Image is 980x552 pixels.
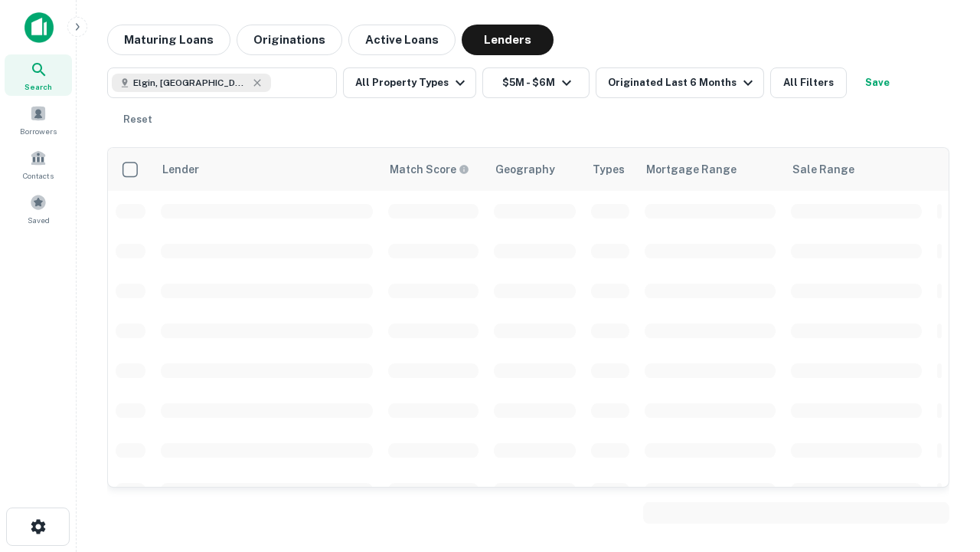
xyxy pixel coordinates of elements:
[343,67,476,98] button: All Property Types
[5,143,72,185] a: Contacts
[783,148,929,191] th: Sale Range
[482,67,590,98] button: $5M - $6M
[770,67,847,98] button: All Filters
[113,104,162,135] button: Reset
[348,25,456,55] button: Active Loans
[495,160,555,179] div: Geography
[153,148,381,191] th: Lender
[853,67,902,98] button: Save your search to get updates of matches that match your search criteria.
[792,160,854,179] div: Sale Range
[381,148,486,191] th: Capitalize uses an advanced AI algorithm to match your search with the best lender. The match sco...
[593,160,625,179] div: Types
[583,148,637,191] th: Types
[637,148,783,191] th: Mortgage Range
[133,76,248,90] span: Elgin, [GEOGRAPHIC_DATA], [GEOGRAPHIC_DATA]
[162,160,199,179] div: Lender
[462,25,554,55] button: Lenders
[28,214,50,226] span: Saved
[5,54,72,96] a: Search
[596,67,764,98] button: Originated Last 6 Months
[23,169,54,182] span: Contacts
[5,188,72,229] a: Saved
[237,25,342,55] button: Originations
[107,25,230,55] button: Maturing Loans
[20,125,57,137] span: Borrowers
[608,74,757,92] div: Originated Last 6 Months
[5,99,72,140] a: Borrowers
[24,12,54,43] img: capitalize-icon.png
[24,80,52,93] span: Search
[646,160,737,179] div: Mortgage Range
[486,148,583,191] th: Geography
[390,161,469,178] div: Capitalize uses an advanced AI algorithm to match your search with the best lender. The match sco...
[903,429,980,503] iframe: Chat Widget
[390,161,466,178] h6: Match Score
